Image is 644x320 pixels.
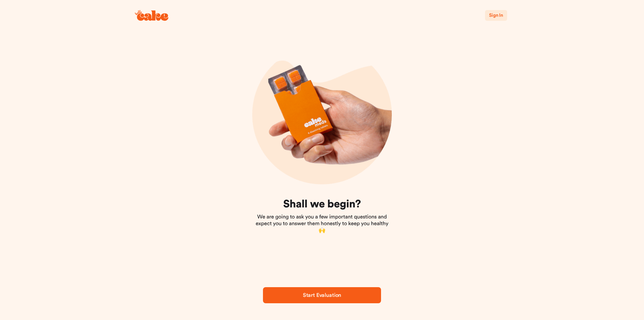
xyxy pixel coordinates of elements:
div: We are going to ask you a few important questions and expect you to answer them honestly to keep ... [254,198,390,234]
button: Start Evaluation [263,287,381,303]
h1: Shall we begin? [254,198,390,211]
span: Sign In [489,13,503,18]
button: Sign In [485,10,507,21]
img: onboarding-img03.png [252,45,392,184]
span: Start Evaluation [303,293,341,298]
